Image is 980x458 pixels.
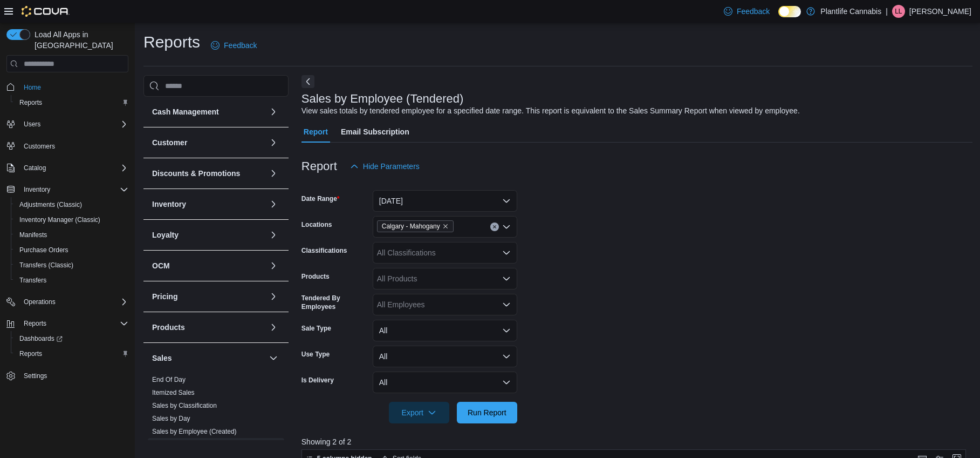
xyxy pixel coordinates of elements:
button: Sales [267,352,280,365]
a: Purchase Orders [15,244,73,257]
span: Dashboards [19,334,63,343]
a: Settings [19,369,51,382]
label: Tendered By Employees [301,294,368,311]
span: Manifests [19,231,47,239]
span: Sales by Day [152,414,190,423]
span: Dark Mode [778,17,779,18]
label: Sale Type [301,324,331,333]
input: Dark Mode [778,6,801,17]
button: Discounts & Promotions [267,167,280,180]
button: Run Report [457,402,517,423]
span: Email Subscription [341,121,409,143]
button: Discounts & Promotions [152,168,265,179]
button: Customers [2,138,133,154]
h3: Inventory [152,199,186,210]
label: Classifications [301,246,347,255]
span: Itemized Sales [152,388,195,397]
button: Inventory [19,183,54,196]
h1: Reports [143,31,200,53]
a: Feedback [719,1,774,22]
button: OCM [267,259,280,272]
button: Inventory Manager (Classic) [11,212,133,227]
span: Reports [15,347,128,360]
span: Customers [19,139,128,153]
span: Adjustments (Classic) [19,200,82,209]
p: Showing 2 of 2 [301,436,973,447]
button: Inventory [152,199,265,210]
span: Purchase Orders [15,244,128,257]
span: Catalog [19,161,128,174]
a: Home [19,81,45,94]
span: Purchase Orders [19,246,68,254]
h3: Products [152,322,185,333]
span: Reports [19,317,128,330]
span: Reports [19,349,42,358]
label: Date Range [301,194,340,203]
span: End Of Day [152,375,186,384]
span: Transfers [15,274,128,287]
button: Transfers [11,273,133,288]
button: Cash Management [152,106,265,117]
button: Reports [11,346,133,361]
button: Open list of options [502,300,511,309]
span: Sales by Classification [152,401,217,410]
span: Calgary - Mahogany [382,221,440,232]
span: Customers [24,142,55,151]
button: All [373,320,517,341]
div: Lex Lozanski [892,5,905,18]
button: Pricing [152,291,265,302]
h3: Pricing [152,291,177,302]
span: Report [304,121,328,143]
span: Catalog [24,164,46,172]
label: Is Delivery [301,376,334,385]
a: Inventory Manager (Classic) [15,213,105,226]
button: Hide Parameters [346,156,424,177]
span: Feedback [224,40,257,51]
span: Settings [19,369,128,382]
span: LL [895,5,902,18]
a: Dashboards [15,332,67,345]
nav: Complex example [6,75,128,412]
a: Reports [15,347,46,360]
span: Adjustments (Classic) [15,198,128,211]
span: Transfers (Classic) [15,259,128,272]
span: Transfers [19,276,46,285]
span: Dashboards [15,332,128,345]
span: Feedback [737,6,770,17]
a: Customers [19,140,59,153]
button: Users [19,118,45,131]
span: Calgary - Mahogany [377,220,454,232]
a: Transfers [15,274,51,287]
a: Reports [15,96,46,109]
button: Products [152,322,265,333]
h3: Report [301,160,337,173]
span: Inventory Manager (Classic) [15,213,128,226]
button: Inventory [2,182,133,197]
button: Open list of options [502,274,511,283]
button: Transfers (Classic) [11,258,133,273]
span: Home [19,80,128,93]
button: Adjustments (Classic) [11,197,133,212]
button: Reports [2,316,133,331]
button: Catalog [19,161,50,174]
h3: Cash Management [152,106,219,117]
button: Cash Management [267,105,280,118]
span: Home [24,83,41,92]
span: Inventory [19,183,128,196]
button: Pricing [267,290,280,303]
button: Operations [2,294,133,309]
button: Products [267,321,280,334]
span: Operations [24,298,56,306]
a: Sales by Employee (Created) [152,428,237,435]
span: Reports [24,319,46,328]
h3: Loyalty [152,230,179,240]
button: Export [389,402,449,423]
button: Loyalty [152,230,265,240]
span: Users [24,120,40,129]
h3: OCM [152,260,170,271]
span: Manifests [15,228,128,241]
h3: Sales [152,353,172,363]
button: Catalog [2,160,133,176]
button: Purchase Orders [11,243,133,258]
span: Transfers (Classic) [19,261,73,270]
